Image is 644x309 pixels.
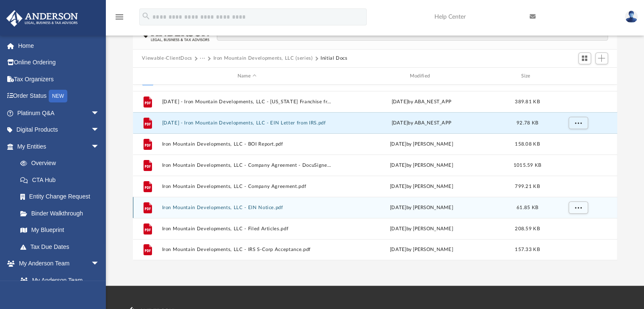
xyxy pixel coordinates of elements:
[12,188,112,205] a: Entity Change Request
[336,119,507,127] div: [DATE] by ABA_NEST_APP
[515,142,539,146] span: 158.08 KB
[336,246,507,254] div: [DATE] by [PERSON_NAME]
[161,72,332,80] div: Name
[321,55,348,62] button: Initial Docs
[114,12,124,22] i: menu
[336,204,507,212] div: [DATE] by [PERSON_NAME]
[12,222,108,239] a: My Blueprint
[336,162,507,169] div: [DATE] by [PERSON_NAME]
[510,72,544,80] div: Size
[515,99,539,104] span: 389.81 KB
[336,183,507,190] div: [DATE] by [PERSON_NAME]
[162,141,332,147] button: Iron Mountain Developments, LLC - BOI Report.pdf
[162,226,332,232] button: Iron Mountain Developments, LLC - Filed Articles.pdf
[162,184,332,189] button: Iron Mountain Developments, LLC - Company Agreement.pdf
[336,225,507,233] div: [DATE] by [PERSON_NAME]
[6,105,112,121] a: Platinum Q&Aarrow_drop_down
[336,72,506,80] div: Modified
[49,90,67,102] div: NEW
[91,121,108,139] span: arrow_drop_down
[6,138,112,155] a: My Entitiesarrow_drop_down
[568,201,588,214] button: More options
[162,163,332,168] button: Iron Mountain Developments, LLC - Company Agreement - DocuSigned.pdf
[6,37,112,54] a: Home
[91,138,108,155] span: arrow_drop_down
[515,248,539,252] span: 157.33 KB
[142,55,192,62] button: Viewable-ClientDocs
[162,205,332,210] button: Iron Mountain Developments, LLC - EIN Notice.pdf
[213,55,312,62] button: Iron Mountain Developments, LLC (series)
[516,205,538,210] span: 61.85 KB
[162,99,332,105] button: [DATE] - Iron Mountain Developments, LLC - [US_STATE] Franchise from [US_STATE] Comptroller.pdf
[568,117,588,130] button: More options
[625,11,638,23] img: User Pic
[12,205,112,222] a: Binder Walkthrough
[12,238,112,255] a: Tax Due Dates
[12,272,104,289] a: My Anderson Team
[578,52,591,64] button: Switch to Grid View
[6,121,112,138] a: Digital Productsarrow_drop_down
[336,98,507,106] div: [DATE] by ABA_NEST_APP
[91,255,108,273] span: arrow_drop_down
[133,85,617,260] div: grid
[6,71,112,88] a: Tax Organizers
[141,11,151,21] i: search
[91,105,108,122] span: arrow_drop_down
[4,10,80,27] img: Anderson Advisors Platinum Portal
[114,16,124,22] a: menu
[548,72,607,80] div: id
[136,72,158,80] div: id
[516,121,538,125] span: 92.78 KB
[6,54,112,71] a: Online Ordering
[6,88,112,105] a: Order StatusNEW
[336,141,507,148] div: [DATE] by [PERSON_NAME]
[513,163,541,168] span: 1015.59 KB
[162,120,332,126] button: [DATE] - Iron Mountain Developments, LLC - EIN Letter from IRS.pdf
[12,155,112,172] a: Overview
[595,52,608,64] button: Add
[515,226,539,231] span: 208.59 KB
[12,171,112,188] a: CTA Hub
[6,255,108,272] a: My Anderson Teamarrow_drop_down
[162,247,332,253] button: Iron Mountain Developments, LLC - IRS S-Corp Acceptance.pdf
[200,55,205,62] button: ···
[515,184,539,189] span: 799.21 KB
